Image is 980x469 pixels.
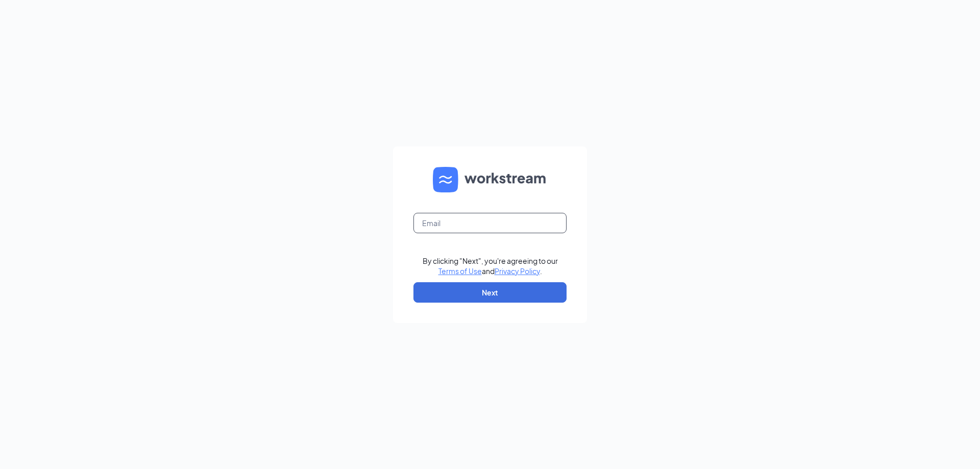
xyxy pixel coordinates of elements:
input: Email [413,213,567,233]
button: Next [413,282,567,303]
a: Terms of Use [438,266,482,276]
a: Privacy Policy [495,266,540,276]
img: WS logo and Workstream text [433,167,547,192]
div: By clicking "Next", you're agreeing to our and . [423,256,558,276]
